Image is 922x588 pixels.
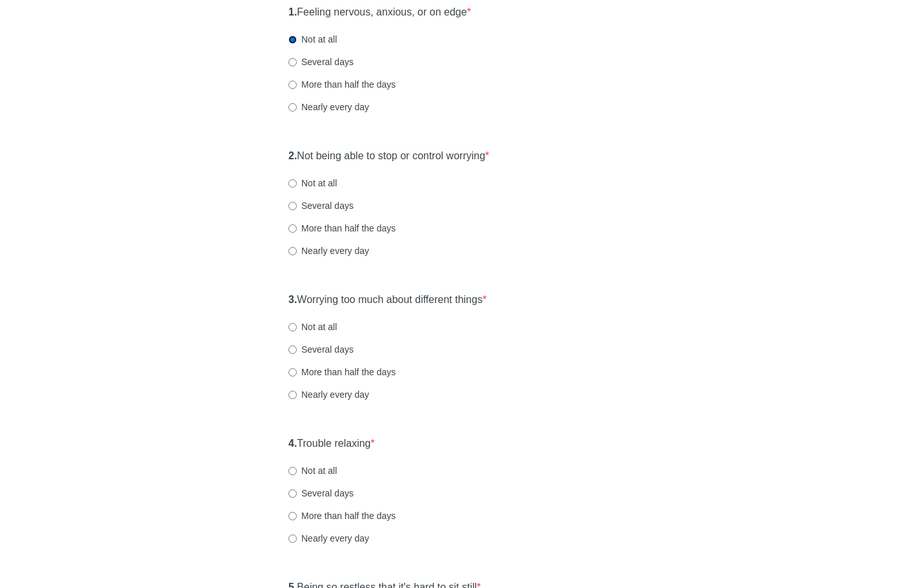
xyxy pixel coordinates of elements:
[288,320,337,333] label: Not at all
[288,293,486,308] label: Worrying too much about different things
[288,467,297,475] input: Not at all
[288,487,354,500] label: Several days
[288,5,471,20] label: Feeling nervous, anxious, or on edge
[288,489,297,498] input: Several days
[288,101,369,113] label: Nearly every day
[288,202,297,210] input: Several days
[288,199,354,212] label: Several days
[288,391,297,399] input: Nearly every day
[288,177,337,190] label: Not at all
[288,346,297,354] input: Several days
[288,438,297,449] strong: 4.
[288,512,297,520] input: More than half the days
[288,534,297,543] input: Nearly every day
[288,224,297,233] input: More than half the days
[288,81,297,89] input: More than half the days
[288,464,337,477] label: Not at all
[288,509,396,522] label: More than half the days
[288,150,297,161] strong: 2.
[288,149,489,164] label: Not being able to stop or control worrying
[288,33,337,46] label: Not at all
[288,366,396,378] label: More than half the days
[288,294,297,305] strong: 3.
[288,35,297,44] input: Not at all
[288,103,297,112] input: Nearly every day
[288,222,396,235] label: More than half the days
[288,532,369,545] label: Nearly every day
[288,343,354,356] label: Several days
[288,78,396,91] label: More than half the days
[288,6,297,17] strong: 1.
[288,244,369,257] label: Nearly every day
[288,55,354,68] label: Several days
[288,179,297,188] input: Not at all
[288,247,297,255] input: Nearly every day
[288,388,369,401] label: Nearly every day
[288,323,297,331] input: Not at all
[288,368,297,377] input: More than half the days
[288,58,297,66] input: Several days
[288,436,375,451] label: Trouble relaxing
